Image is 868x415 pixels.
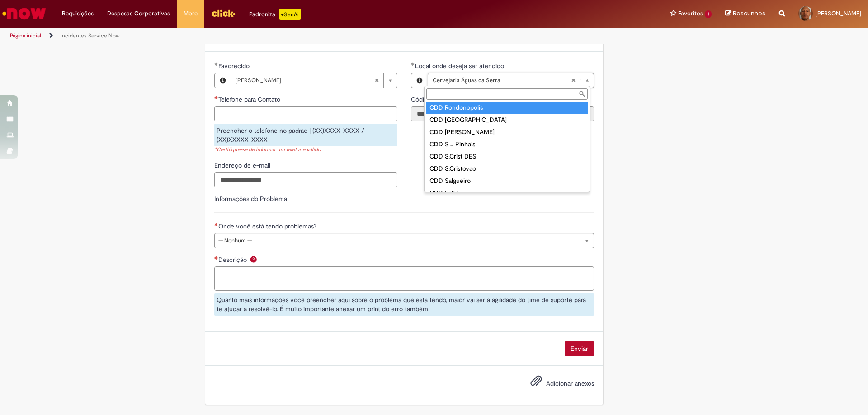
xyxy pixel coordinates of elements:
div: CDD S.Cristovao [426,163,588,175]
div: CDD [GEOGRAPHIC_DATA] [426,114,588,126]
div: CDD Salto [426,187,588,199]
div: CDD S J Pinhais [426,138,588,150]
div: CDD [PERSON_NAME] [426,126,588,138]
div: CDD Salgueiro [426,175,588,187]
ul: Local onde deseja ser atendido [425,102,590,192]
div: CDD S.Crist DES [426,150,588,163]
div: CDD Rondonopolis [426,102,588,114]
